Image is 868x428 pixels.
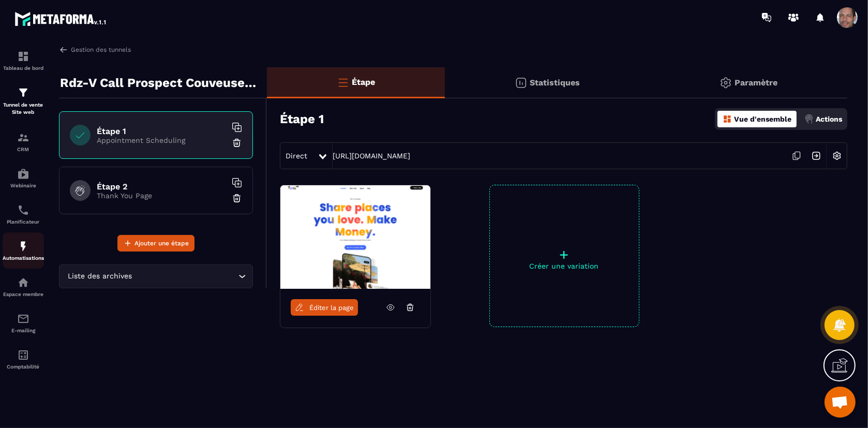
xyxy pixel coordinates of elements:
[59,264,253,288] div: Search for option
[735,78,777,87] p: Paramètre
[17,276,29,289] img: automations
[333,152,410,160] a: [URL][DOMAIN_NAME]
[3,328,44,333] p: E-mailing
[59,45,68,54] img: arrow
[3,232,44,269] a: automationsautomationsAutomatisations
[490,262,639,270] p: Créer une variation
[804,114,814,124] img: actions.d6e523a2.png
[352,77,375,87] p: Étape
[3,219,44,225] p: Planificateur
[3,291,44,297] p: Espace membre
[723,114,732,124] img: dashboard-orange.40269519.svg
[3,305,44,341] a: emailemailE-mailing
[66,271,134,282] span: Liste des archives
[827,146,847,166] img: setting-w.858f3a88.svg
[734,115,791,123] p: Vue d'ensemble
[3,160,44,196] a: automationsautomationsWebinaire
[3,196,44,232] a: schedulerschedulerPlanificateur
[337,76,349,88] img: bars-o.4a397970.svg
[3,42,44,79] a: formationformationTableau de bord
[3,65,44,71] p: Tableau de bord
[97,126,226,136] h6: Étape 1
[3,183,44,188] p: Webinaire
[3,101,44,116] p: Tunnel de vente Site web
[806,146,826,166] img: arrow-next.bcc2205e.svg
[3,124,44,160] a: formationformationCRM
[3,146,44,152] p: CRM
[530,78,580,87] p: Statistiques
[816,115,842,123] p: Actions
[60,72,259,93] p: Rdz-V Call Prospect Couveuse Interface 83
[3,341,44,377] a: accountantaccountantComptabilité
[17,131,29,144] img: formation
[17,204,29,216] img: scheduler
[17,313,29,325] img: email
[490,247,639,262] p: +
[280,185,430,289] img: image
[3,255,44,261] p: Automatisations
[117,235,194,252] button: Ajouter une étape
[309,304,354,312] span: Éditer la page
[3,364,44,370] p: Comptabilité
[17,50,29,63] img: formation
[515,77,527,89] img: stats.20deebd0.svg
[232,138,242,148] img: trash
[59,45,131,54] a: Gestion des tunnels
[17,168,29,180] img: automations
[280,112,324,126] h3: Étape 1
[134,238,189,248] span: Ajouter une étape
[3,79,44,124] a: formationformationTunnel de vente Site web
[825,387,856,418] div: Ouvrir le chat
[97,191,226,200] p: Thank You Page
[97,136,226,144] p: Appointment Scheduling
[97,182,226,191] h6: Étape 2
[3,269,44,305] a: automationsautomationsEspace membre
[291,299,358,316] a: Éditer la page
[720,77,732,89] img: setting-gr.5f69749f.svg
[17,86,29,99] img: formation
[286,152,307,160] span: Direct
[14,9,108,28] img: logo
[17,349,29,361] img: accountant
[17,240,29,253] img: automations
[232,193,242,203] img: trash
[134,271,236,282] input: Search for option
